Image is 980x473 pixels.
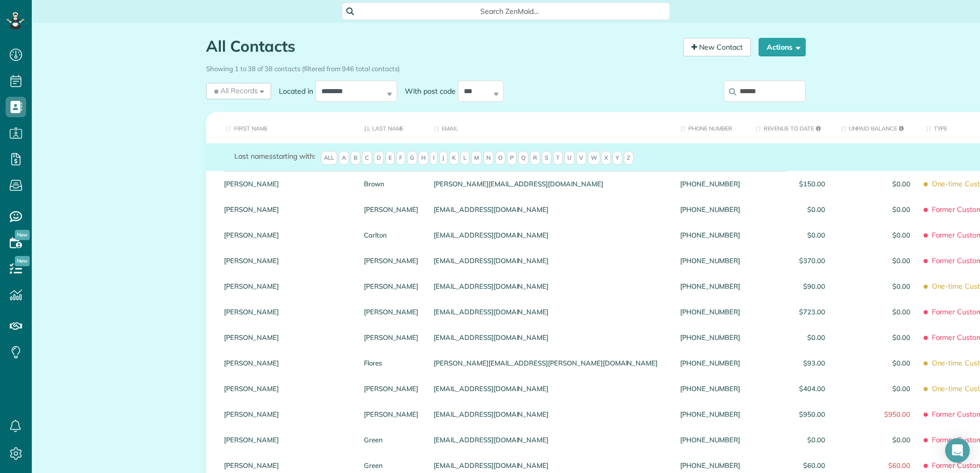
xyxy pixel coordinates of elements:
span: $0.00 [841,206,910,213]
span: $0.00 [756,436,825,443]
span: R [530,151,540,165]
div: [EMAIL_ADDRESS][DOMAIN_NAME] [426,427,672,453]
span: C [362,151,372,165]
span: M [471,151,482,165]
div: [PHONE_NUMBER] [672,171,747,197]
span: $0.00 [841,283,910,290]
div: [EMAIL_ADDRESS][DOMAIN_NAME] [426,222,672,248]
span: E [385,151,395,165]
span: U [564,151,575,165]
div: [EMAIL_ADDRESS][DOMAIN_NAME] [426,299,672,325]
span: $60.00 [841,462,910,469]
label: starting with: [234,151,315,161]
a: [PERSON_NAME] [224,180,349,187]
span: All [321,151,337,165]
a: Brown [364,180,419,187]
a: [PERSON_NAME] [364,411,419,418]
div: [PHONE_NUMBER] [672,222,747,248]
a: [PERSON_NAME] [364,257,419,264]
div: [EMAIL_ADDRESS][DOMAIN_NAME] [426,197,672,222]
div: Showing 1 to 38 of 38 contacts (filtered from 946 total contacts) [206,60,806,74]
span: $0.00 [841,436,910,443]
a: [PERSON_NAME] [224,308,349,315]
th: Last Name: activate to sort column descending [356,112,426,143]
div: Open Intercom Messenger [945,438,970,463]
h1: All Contacts [206,38,676,55]
span: $0.00 [841,334,910,341]
th: Email: activate to sort column ascending [426,112,672,143]
a: [PERSON_NAME] [224,231,349,239]
span: O [495,151,505,165]
a: [PERSON_NAME] [224,359,349,367]
a: New Contact [683,38,751,56]
div: [PHONE_NUMBER] [672,376,747,401]
span: B [351,151,360,165]
div: [EMAIL_ADDRESS][DOMAIN_NAME] [426,401,672,427]
a: [PERSON_NAME] [224,283,349,290]
div: [PERSON_NAME][EMAIL_ADDRESS][DOMAIN_NAME] [426,171,672,197]
a: [PERSON_NAME] [224,257,349,264]
span: $0.00 [756,334,825,341]
div: [PHONE_NUMBER] [672,299,747,325]
label: Located in [271,86,315,96]
a: [PERSON_NAME] [364,385,419,392]
div: [PHONE_NUMBER] [672,248,747,273]
a: [PERSON_NAME] [224,462,349,469]
span: All Records [212,85,258,96]
span: L [460,151,469,165]
span: $90.00 [756,283,825,290]
th: Revenue to Date: activate to sort column ascending [748,112,833,143]
span: J [439,151,447,165]
span: Q [518,151,528,165]
div: [EMAIL_ADDRESS][DOMAIN_NAME] [426,325,672,350]
span: $723.00 [756,308,825,315]
span: $60.00 [756,462,825,469]
span: $0.00 [841,385,910,392]
div: [EMAIL_ADDRESS][DOMAIN_NAME] [426,248,672,273]
div: [PHONE_NUMBER] [672,325,747,350]
a: [PERSON_NAME] [224,385,349,392]
a: [PERSON_NAME] [224,436,349,443]
span: $0.00 [756,206,825,213]
a: [PERSON_NAME] [224,206,349,213]
a: [PERSON_NAME] [364,283,419,290]
a: [PERSON_NAME] [224,411,349,418]
span: H [418,151,428,165]
span: $0.00 [841,359,910,367]
div: [EMAIL_ADDRESS][DOMAIN_NAME] [426,273,672,299]
span: $0.00 [841,257,910,264]
span: $404.00 [756,385,825,392]
span: $0.00 [841,231,910,239]
span: P [507,151,517,165]
div: [PHONE_NUMBER] [672,197,747,222]
span: $0.00 [841,308,910,315]
div: [PHONE_NUMBER] [672,350,747,376]
a: [PERSON_NAME] [224,334,349,341]
span: $0.00 [841,180,910,187]
span: A [339,151,349,165]
span: V [576,151,586,165]
span: $150.00 [756,180,825,187]
a: Flores [364,359,419,367]
th: Unpaid Balance: activate to sort column ascending [833,112,918,143]
span: $370.00 [756,257,825,264]
a: Green [364,436,419,443]
a: Carlton [364,231,419,239]
span: F [396,151,405,165]
button: Actions [759,38,806,56]
span: G [407,151,417,165]
span: Last names [234,152,273,161]
span: K [449,151,459,165]
div: [PHONE_NUMBER] [672,427,747,453]
span: T [553,151,563,165]
span: Z [624,151,634,165]
div: [PERSON_NAME][EMAIL_ADDRESS][PERSON_NAME][DOMAIN_NAME] [426,350,672,376]
div: [PHONE_NUMBER] [672,401,747,427]
span: $0.00 [756,231,825,239]
span: W [588,151,600,165]
a: [PERSON_NAME] [364,206,419,213]
span: New [15,230,30,240]
span: New [15,256,30,266]
span: S [542,151,552,165]
th: First Name: activate to sort column ascending [206,112,356,143]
